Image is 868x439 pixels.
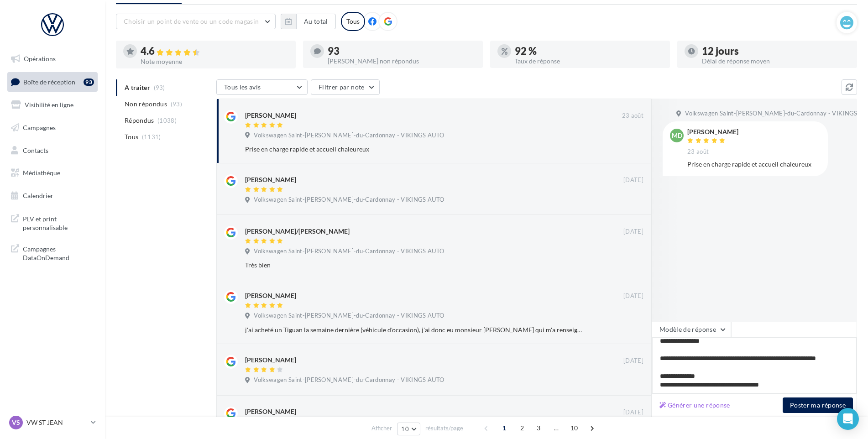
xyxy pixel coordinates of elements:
[623,176,643,184] span: [DATE]
[328,46,476,56] div: 93
[254,196,444,204] span: Volkswagen Saint-[PERSON_NAME]-du-Cardonnay - VIKINGS AUTO
[5,118,99,137] a: Campagnes
[567,421,582,435] span: 10
[245,325,584,334] div: j'ai acheté un Tiguan la semaine dernière (véhicule d'occasion), j'ai donc eu monsieur [PERSON_NA...
[254,131,444,140] span: Volkswagen Saint-[PERSON_NAME]-du-Cardonnay - VIKINGS AUTO
[531,421,546,435] span: 3
[245,407,296,416] div: [PERSON_NAME]
[245,261,584,270] div: Très bien
[311,79,380,95] button: Filtrer par note
[224,83,261,91] span: Tous les avis
[23,213,94,232] span: PLV et print personnalisable
[425,424,463,433] span: résultats/page
[23,243,94,262] span: Campagnes DataOnDemand
[125,132,138,141] span: Tous
[171,100,182,108] span: (93)
[5,239,99,266] a: Campagnes DataOnDemand
[141,58,288,65] div: Note moyenne
[622,112,643,120] span: 23 août
[5,209,99,236] a: PLV et print personnalisable
[497,421,512,435] span: 1
[116,14,276,29] button: Choisir un point de vente ou un code magasin
[254,376,444,384] span: Volkswagen Saint-[PERSON_NAME]-du-Cardonnay - VIKINGS AUTO
[245,111,296,120] div: [PERSON_NAME]
[124,17,259,25] span: Choisir un point de vente ou un code magasin
[12,418,20,427] span: VS
[656,400,734,411] button: Générer une réponse
[341,12,365,31] div: Tous
[5,186,99,205] a: Calendrier
[26,418,87,427] p: VW ST JEAN
[245,145,584,154] div: Prise en charge rapide et accueil chaleureux
[245,227,350,236] div: [PERSON_NAME]/[PERSON_NAME]
[397,423,420,435] button: 10
[125,99,167,109] span: Non répondus
[5,95,99,115] a: Visibilité en ligne
[245,291,296,300] div: [PERSON_NAME]
[23,169,60,177] span: Médiathèque
[549,421,564,435] span: ...
[281,14,336,29] button: Au total
[837,408,859,430] div: Open Intercom Messenger
[141,46,288,57] div: 4.6
[7,414,98,431] a: VS VW ST JEAN
[296,14,336,29] button: Au total
[157,117,177,124] span: (1038)
[371,424,392,433] span: Afficher
[25,101,73,109] span: Visibilité en ligne
[702,58,850,64] div: Délai de réponse moyen
[24,55,56,63] span: Opérations
[623,228,643,236] span: [DATE]
[515,46,663,56] div: 92 %
[687,160,821,169] div: Prise en charge rapide et accueil chaleureux
[254,312,444,320] span: Volkswagen Saint-[PERSON_NAME]-du-Cardonnay - VIKINGS AUTO
[5,163,99,183] a: Médiathèque
[702,46,850,56] div: 12 jours
[401,425,409,433] span: 10
[5,49,99,68] a: Opérations
[515,58,663,64] div: Taux de réponse
[142,133,161,141] span: (1131)
[623,408,643,417] span: [DATE]
[23,78,75,85] span: Boîte de réception
[515,421,529,435] span: 2
[216,79,308,95] button: Tous les avis
[23,192,53,199] span: Calendrier
[23,146,48,154] span: Contacts
[23,124,56,131] span: Campagnes
[245,355,296,365] div: [PERSON_NAME]
[652,322,731,337] button: Modèle de réponse
[125,116,154,125] span: Répondus
[672,131,682,140] span: MD
[687,148,709,156] span: 23 août
[84,78,94,86] div: 93
[623,292,643,300] span: [DATE]
[783,397,853,413] button: Poster ma réponse
[623,357,643,365] span: [DATE]
[5,72,99,92] a: Boîte de réception93
[245,175,296,184] div: [PERSON_NAME]
[687,129,738,135] div: [PERSON_NAME]
[5,141,99,160] a: Contacts
[254,247,444,256] span: Volkswagen Saint-[PERSON_NAME]-du-Cardonnay - VIKINGS AUTO
[328,58,476,64] div: [PERSON_NAME] non répondus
